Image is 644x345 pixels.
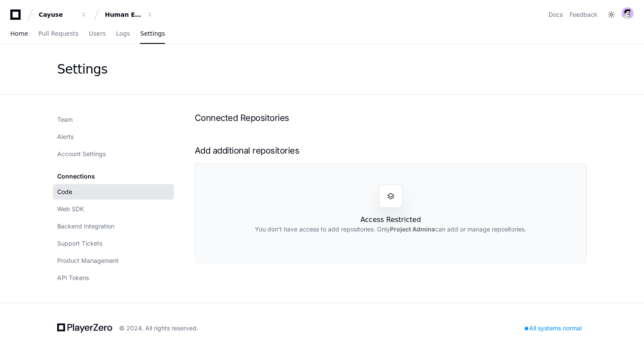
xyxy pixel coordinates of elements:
button: Cayuse [35,7,90,22]
a: Users [89,24,106,44]
img: avatar [622,7,634,19]
span: Account Settings [57,150,106,158]
span: Backend Integration [57,222,114,231]
a: Account Settings [53,146,174,162]
span: Logs [116,31,130,36]
a: Pull Requests [38,24,78,44]
a: API Tokens [53,270,174,286]
span: Home [10,31,28,36]
h1: Access Restricted [361,215,421,225]
strong: Project Admins [390,225,435,233]
h1: Add additional repositories [195,145,587,157]
span: Alerts [57,132,74,141]
a: Logs [116,24,130,44]
a: Settings [140,24,165,44]
span: Web SDK [57,205,84,213]
div: Cayuse [39,10,76,19]
span: Settings [140,31,165,36]
span: API Tokens [57,274,89,282]
h2: You don’t have access to add repositories. Only can add or manage repositories. [255,225,527,234]
span: Users [89,31,106,36]
div: Human Ethics [105,10,142,19]
a: Home [10,24,28,44]
a: Web SDK [53,201,174,217]
div: Settings [57,62,107,77]
span: Pull Requests [38,31,78,36]
span: Support Tickets [57,239,102,248]
h1: Connected Repositories [195,112,587,124]
button: Human Ethics [101,7,156,22]
a: Code [53,184,174,200]
a: Team [53,112,174,127]
a: Alerts [53,129,174,145]
div: © 2024. All rights reserved. [119,324,198,333]
a: Support Tickets [53,236,174,251]
span: Product Management [57,256,119,265]
div: All systems normal [520,322,587,334]
span: Code [57,188,72,196]
a: Docs [549,10,563,19]
span: Team [57,115,73,124]
a: Backend Integration [53,219,174,234]
button: Feedback [570,10,598,19]
a: Product Management [53,253,174,268]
